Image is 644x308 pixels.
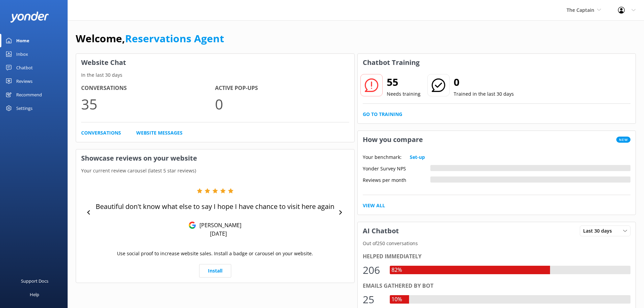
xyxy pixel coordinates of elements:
[125,31,224,45] a: Reservations Agent
[358,222,404,240] h3: AI Chatbot
[21,274,48,288] div: Support Docs
[363,176,430,183] div: Reviews per month
[363,282,631,290] div: Emails gathered by bot
[215,84,349,93] h4: Active Pop-ups
[76,30,224,47] h1: Welcome,
[358,240,636,247] p: Out of 250 conversations
[363,262,383,278] div: 206
[363,111,402,118] a: Go to Training
[567,7,594,13] span: The Captain
[390,266,404,275] div: 82%
[363,153,402,161] p: Your benchmark:
[16,47,28,61] div: Inbox
[387,90,421,98] p: Needs training
[189,221,196,229] img: Google Reviews
[215,93,349,115] p: 0
[76,167,354,174] p: Your current review carousel (latest 5 star reviews)
[363,202,385,209] a: View All
[390,295,404,304] div: 10%
[196,221,241,229] p: [PERSON_NAME]
[76,71,354,79] p: In the last 30 days
[16,34,29,47] div: Home
[76,54,354,71] h3: Website Chat
[387,74,421,90] h2: 55
[358,54,425,71] h3: Chatbot Training
[410,153,425,161] a: Set-up
[16,88,42,101] div: Recommend
[454,90,514,98] p: Trained in the last 30 days
[616,137,630,143] span: New
[363,252,631,261] div: Helped immediately
[81,93,215,115] p: 35
[81,129,121,137] a: Conversations
[30,288,39,301] div: Help
[16,101,32,115] div: Settings
[199,264,231,278] a: Install
[16,61,33,74] div: Chatbot
[16,74,32,88] div: Reviews
[358,131,428,148] h3: How you compare
[96,202,334,211] p: Beautiful don't know what else to say I hope I have chance to visit here again
[454,74,514,90] h2: 0
[81,84,215,93] h4: Conversations
[583,227,616,235] span: Last 30 days
[363,291,383,308] div: 25
[210,230,227,237] p: [DATE]
[363,165,430,171] div: Yonder Survey NPS
[76,149,354,167] h3: Showcase reviews on your website
[10,11,49,23] img: yonder-white-logo.png
[136,129,183,137] a: Website Messages
[117,250,313,257] p: Use social proof to increase website sales. Install a badge or carousel on your website.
